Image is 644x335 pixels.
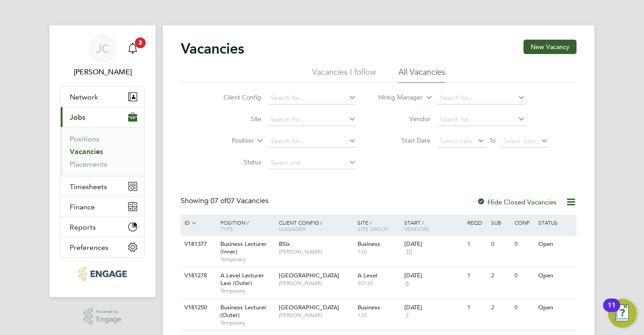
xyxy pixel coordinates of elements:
div: 0 [512,236,536,253]
h2: Vacancies [181,40,244,58]
span: Engage [96,316,121,323]
div: Site / [355,215,402,236]
div: 1 [465,267,488,284]
div: [DATE] [404,272,463,280]
label: Hide Closed Vacancies [477,198,557,206]
li: Vacancies I follow [312,67,376,83]
span: Powered by [96,308,121,316]
div: V181377 [182,236,214,253]
label: Position [202,136,254,145]
span: [PERSON_NAME] [279,312,353,319]
span: Business Lecturer (Outer) [220,303,267,319]
label: Client Config [210,93,261,101]
nav: Main navigation [49,25,156,297]
div: 1 [465,236,488,253]
span: A Level [358,272,377,279]
span: Finance [70,203,95,211]
a: JC[PERSON_NAME] [60,34,145,77]
span: Business [358,240,380,248]
span: Select date [440,137,472,145]
div: Position / [214,215,277,236]
div: V181278 [182,267,214,284]
span: Vendors [404,225,429,232]
button: New Vacancy [523,40,577,54]
span: A Level Lecturer Law (Outer) [220,272,264,287]
span: 6 [404,280,410,287]
div: Client Config / [277,215,355,236]
a: Powered byEngage [84,308,122,325]
span: Type [220,225,233,232]
div: Start / [402,215,465,236]
span: 07 of [210,196,227,205]
div: Open [536,267,575,284]
span: Business Lecturer (Inner) [220,240,267,255]
a: Placements [70,160,107,168]
a: Go to home page [60,267,145,281]
div: 2 [489,267,512,284]
button: Finance [61,197,144,217]
div: Jobs [61,127,144,176]
div: Open [536,236,575,253]
div: Sub [489,215,512,230]
div: 0 [489,236,512,253]
button: Preferences [61,237,144,257]
span: JC [96,43,109,54]
input: Search for... [268,135,356,148]
label: Status [210,158,261,166]
input: Select one [268,157,356,169]
input: Search for... [437,92,525,104]
div: 0 [512,299,536,316]
span: Reports [70,223,96,231]
span: 120 [358,248,400,255]
a: Vacancies [70,147,103,156]
span: Select date [503,137,536,145]
input: Search for... [268,92,356,104]
span: [GEOGRAPHIC_DATA] [279,272,339,279]
span: Timesheets [70,182,107,191]
button: Jobs [61,107,144,127]
div: Status [536,215,575,230]
span: Network [70,93,98,101]
span: 3 [135,37,146,48]
label: Vendor [379,115,430,123]
div: Reqd [465,215,488,230]
span: Preferences [70,243,108,252]
span: BSix [279,240,290,248]
span: Temporary [220,287,274,294]
span: Site Group [358,225,388,232]
button: Network [61,87,144,107]
div: 1 [465,299,488,316]
span: 10 [404,248,413,256]
span: 120 [358,312,400,319]
label: Start Date [379,136,430,145]
div: V181250 [182,299,214,316]
div: Conf [512,215,536,230]
span: 07 Vacancies [210,196,268,205]
a: Positions [70,135,99,143]
img: educationmattersgroup-logo-retina.png [78,267,126,281]
span: 7 [404,312,410,319]
span: Business [358,303,380,311]
a: 3 [124,34,142,63]
span: Temporary [220,256,274,263]
div: [DATE] [404,304,463,312]
div: Open [536,299,575,316]
div: [DATE] [404,240,463,248]
span: Temporary [220,319,274,326]
input: Search for... [268,113,356,126]
div: 11 [608,305,616,317]
span: 50120 [358,280,400,287]
span: [PERSON_NAME] [279,248,353,255]
span: [GEOGRAPHIC_DATA] [279,303,339,311]
label: Site [210,115,261,123]
div: Showing [181,196,270,206]
div: ID [182,215,214,231]
div: 0 [512,267,536,284]
button: Open Resource Center, 11 new notifications [608,299,637,328]
li: All Vacancies [398,67,445,83]
span: Manager [279,225,305,232]
label: Hiring Manager [371,93,423,102]
button: Reports [61,217,144,237]
span: [PERSON_NAME] [279,280,353,287]
span: James Carey [60,67,145,77]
